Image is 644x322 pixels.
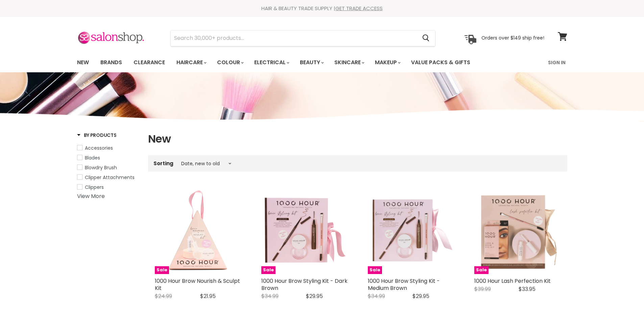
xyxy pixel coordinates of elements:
[544,55,570,70] a: Sign In
[329,55,368,70] a: Skincare
[474,277,551,285] a: 1000 Hour Lash Perfection Kit
[72,53,510,72] ul: Main menu
[77,154,140,162] a: Blades
[474,285,491,293] span: $39.99
[368,277,440,292] a: 1000 Hour Brow Styling Kit - Medium Brown
[77,132,117,139] h3: By Products
[406,55,475,70] a: Value Packs & Gifts
[335,5,383,12] a: GET TRADE ACCESS
[519,285,535,293] span: $33.95
[249,55,293,70] a: Electrical
[85,145,113,151] span: Accessories
[77,192,105,200] a: View More
[69,53,576,72] nav: Main
[412,292,429,300] span: $29.95
[85,184,104,191] span: Clippers
[417,30,435,46] button: Search
[474,188,560,274] a: 1000 Hour Lash Perfection Kit 1000 Hour Lash Perfection Kit Sale
[77,144,140,152] a: Accessories
[85,154,100,161] span: Blades
[368,188,454,274] img: 1000 Hour Brow Styling Kit - Medium Brown
[77,174,140,181] a: Clipper Attachments
[153,160,173,166] label: Sorting
[200,292,216,300] span: $21.95
[69,5,576,12] div: HAIR & BEAUTY TRADE SUPPLY |
[212,55,248,70] a: Colour
[170,30,435,46] form: Product
[261,188,348,274] img: 1000 Hour Brow Styling Kit - Dark Brown
[85,164,117,171] span: Blowdry Brush
[128,55,170,70] a: Clearance
[368,266,382,274] span: Sale
[474,188,560,274] img: 1000 Hour Lash Perfection Kit
[261,188,348,274] a: 1000 Hour Brow Styling Kit - Dark Brown 1000 Hour Brow Styling Kit - Dark Brown Sale
[77,164,140,171] a: Blowdry Brush
[85,174,135,181] span: Clipper Attachments
[481,35,544,41] p: Orders over $149 ship free!
[155,188,241,274] img: 1000 Hour Brow Nourish & Sculpt Kit
[171,30,417,46] input: Search
[261,266,276,274] span: Sale
[368,292,385,300] span: $34.99
[155,292,172,300] span: $24.99
[370,55,405,70] a: Makeup
[368,188,454,274] a: 1000 Hour Brow Styling Kit - Medium Brown 1000 Hour Brow Styling Kit - Medium Brown Sale
[261,277,348,292] a: 1000 Hour Brow Styling Kit - Dark Brown
[155,266,169,274] span: Sale
[295,55,328,70] a: Beauty
[171,55,211,70] a: Haircare
[261,292,279,300] span: $34.99
[306,292,323,300] span: $29.95
[474,266,488,274] span: Sale
[148,132,567,146] h1: New
[72,55,94,70] a: New
[155,277,240,292] a: 1000 Hour Brow Nourish & Sculpt Kit
[77,183,140,191] a: Clippers
[95,55,127,70] a: Brands
[155,188,241,274] a: 1000 Hour Brow Nourish & Sculpt Kit 1000 Hour Brow Nourish & Sculpt Kit Sale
